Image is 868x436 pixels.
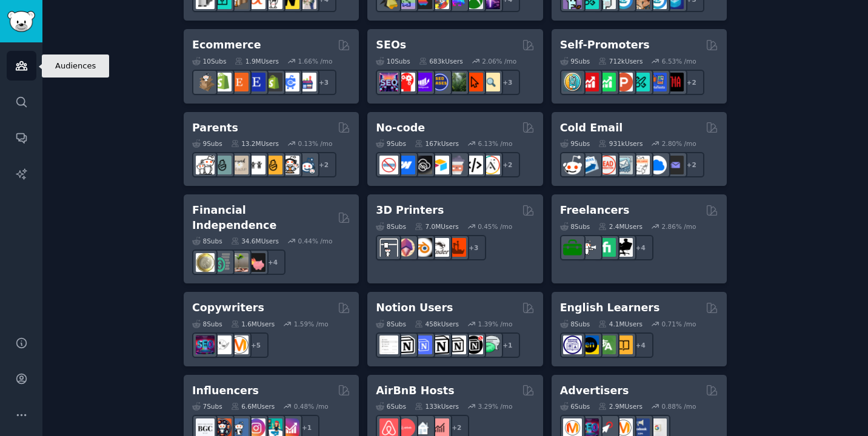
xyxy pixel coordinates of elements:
[192,38,261,53] h2: Ecommerce
[662,57,696,65] div: 6.53 % /mo
[631,73,650,91] img: alphaandbetausers
[311,152,336,177] div: + 2
[396,335,415,354] img: notioncreations
[560,320,590,328] div: 8 Sub s
[294,402,329,411] div: 0.48 % /mo
[665,73,684,91] img: TestMyApp
[196,156,215,174] img: daddit
[464,156,483,174] img: NoCodeMovement
[379,335,398,354] img: Notiontemplates
[631,156,650,174] img: b2b_sales
[614,335,633,354] img: LearnEnglishOnReddit
[376,121,425,136] h2: No-code
[430,238,449,257] img: ender3
[379,156,398,174] img: nocode
[464,73,483,91] img: GoogleSearchConsole
[196,73,215,91] img: dropship
[679,152,704,177] div: + 2
[614,156,633,174] img: coldemail
[298,156,316,174] img: Parents
[597,238,616,257] img: Fiverr
[379,73,398,91] img: SEO_Digital_Marketing
[560,121,623,136] h2: Cold Email
[192,139,222,148] div: 9 Sub s
[560,203,630,218] h2: Freelancers
[196,335,215,354] img: SEO
[413,238,432,257] img: blender
[598,320,643,328] div: 4.1M Users
[560,57,590,65] div: 9 Sub s
[560,300,660,315] h2: English Learners
[376,320,406,328] div: 8 Sub s
[415,402,459,411] div: 133k Users
[662,320,696,328] div: 0.71 % /mo
[247,253,265,272] img: fatFIRE
[192,402,222,411] div: 7 Sub s
[192,320,222,328] div: 8 Sub s
[294,320,329,328] div: 1.59 % /mo
[447,335,466,354] img: AskNotion
[430,156,449,174] img: Airtable
[560,402,590,411] div: 6 Sub s
[482,57,516,65] div: 2.06 % /mo
[598,57,643,65] div: 712k Users
[662,139,696,148] div: 2.80 % /mo
[628,235,653,260] div: + 4
[419,57,463,65] div: 683k Users
[376,300,453,315] h2: Notion Users
[478,139,513,148] div: 6.13 % /mo
[478,222,512,231] div: 0.45 % /mo
[614,73,633,91] img: ProductHunters
[563,156,582,174] img: sales
[628,332,653,358] div: + 4
[430,335,449,354] img: NotionGeeks
[560,139,590,148] div: 9 Sub s
[598,139,643,148] div: 931k Users
[298,237,333,245] div: 0.44 % /mo
[415,139,459,148] div: 167k Users
[281,156,299,174] img: parentsofmultiples
[264,156,282,174] img: NewParents
[379,238,398,257] img: 3Dprinting
[376,38,406,53] h2: SEOs
[231,402,275,411] div: 6.6M Users
[481,335,500,354] img: NotionPromote
[560,383,629,398] h2: Advertisers
[231,320,275,328] div: 1.6M Users
[230,253,249,272] img: Fire
[662,222,696,231] div: 2.86 % /mo
[415,320,459,328] div: 458k Users
[298,57,333,65] div: 1.66 % /mo
[7,11,35,32] img: GummySearch logo
[376,203,444,218] h2: 3D Printers
[597,335,616,354] img: language_exchange
[598,402,643,411] div: 2.9M Users
[192,203,333,233] h2: Financial Independence
[230,156,249,174] img: beyondthebump
[213,156,232,174] img: SingleParents
[192,383,259,398] h2: Influencers
[235,57,279,65] div: 1.9M Users
[679,70,704,95] div: + 2
[413,335,432,354] img: FreeNotionTemplates
[396,238,415,257] img: 3Dmodeling
[580,335,599,354] img: EnglishLearning
[213,335,232,354] img: KeepWriting
[478,402,513,411] div: 3.29 % /mo
[597,156,616,174] img: LeadGeneration
[413,73,432,91] img: seogrowth
[495,152,520,177] div: + 2
[648,156,667,174] img: B2BSaaS
[464,335,483,354] img: BestNotionTemplates
[648,73,667,91] img: betatests
[192,121,238,136] h2: Parents
[580,238,599,257] img: freelance_forhire
[495,70,520,95] div: + 3
[580,156,599,174] img: Emailmarketing
[230,335,249,354] img: content_marketing
[231,139,279,148] div: 13.2M Users
[563,335,582,354] img: languagelearning
[376,383,454,398] h2: AirBnB Hosts
[665,156,684,174] img: EmailOutreach
[260,249,285,275] div: + 4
